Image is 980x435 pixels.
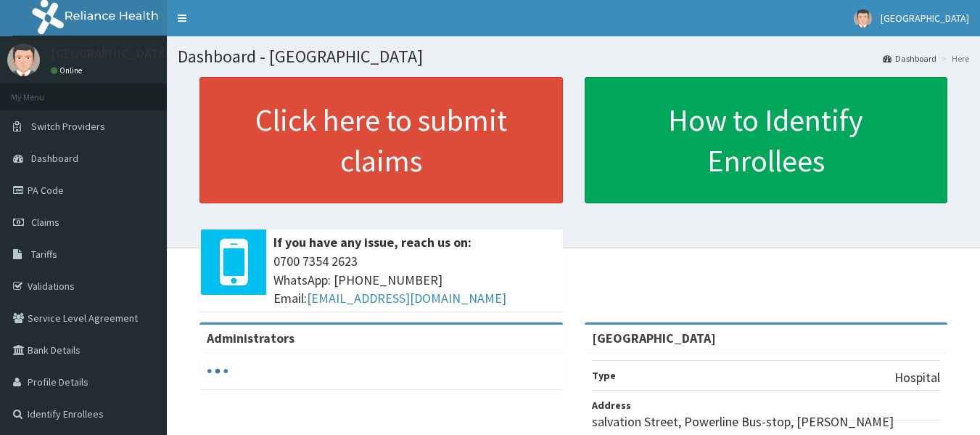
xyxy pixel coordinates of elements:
span: Tariffs [31,248,57,261]
img: User Image [7,44,40,76]
b: If you have any issue, reach us on: [273,234,472,251]
a: How to Identify Enrollees [585,77,948,203]
a: Dashboard [883,52,936,65]
span: Dashboard [31,152,78,165]
b: Type [592,369,616,382]
h1: Dashboard - [GEOGRAPHIC_DATA] [178,47,969,66]
strong: [GEOGRAPHIC_DATA] [592,330,716,346]
svg: audio-loading [207,360,228,382]
a: [EMAIL_ADDRESS][DOMAIN_NAME] [307,290,506,306]
span: [GEOGRAPHIC_DATA] [881,12,969,25]
img: User Image [854,9,872,28]
p: [GEOGRAPHIC_DATA] [51,47,170,60]
span: 0700 7354 2623 WhatsApp: [PHONE_NUMBER] Email: [273,252,556,308]
b: Address [592,399,631,412]
span: Claims [31,216,59,229]
p: Hospital [894,368,940,387]
span: Switch Providers [31,120,105,133]
li: Here [938,52,969,65]
a: Online [51,65,86,76]
a: Click here to submit claims [199,77,563,203]
b: Administrators [207,330,295,346]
